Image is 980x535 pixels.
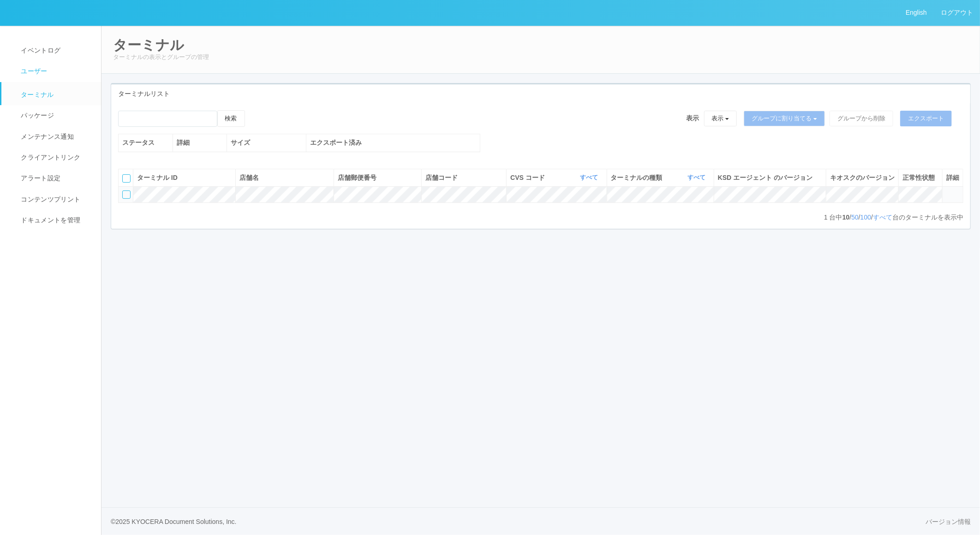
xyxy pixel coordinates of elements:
[902,174,935,181] span: 正常性状態
[718,174,813,181] span: KSD エージェント のバージョン
[18,174,60,182] span: アラート設定
[1,147,109,168] a: クライアントリンク
[578,173,603,182] button: すべて
[122,138,169,148] div: ステータス
[704,111,737,126] button: 表示
[18,154,80,161] span: クライアントリンク
[113,53,968,62] p: ターミナルの表示とグループの管理
[1,189,109,210] a: コンテンツプリント
[1,61,109,82] a: ユーザー
[111,518,237,525] span: © 2025 KYOCERA Document Solutions, Inc.
[18,112,54,119] span: パッケージ
[310,138,476,148] div: エクスポート済み
[1,82,109,105] a: ターミナル
[1,105,109,126] a: パッケージ
[18,47,60,54] span: イベントログ
[231,138,302,148] div: サイズ
[873,214,892,221] a: すべて
[926,517,971,527] a: バージョン情報
[946,173,959,183] div: 詳細
[18,91,54,98] span: ターミナル
[851,214,859,221] a: 50
[843,214,850,221] span: 10
[177,138,223,148] div: 詳細
[611,173,665,183] span: ターミナルの種類
[217,110,245,127] button: 検索
[1,40,109,61] a: イベントログ
[824,213,963,222] p: 台中 / / / 台のターミナルを表示中
[830,174,895,181] span: キオスクのバージョン
[687,174,708,181] a: すべて
[510,173,547,183] span: CVS コード
[687,113,699,123] span: 表示
[338,174,376,181] span: 店舗郵便番号
[425,174,458,181] span: 店舗コード
[18,196,80,203] span: コンテンツプリント
[580,174,601,181] a: すべて
[239,174,259,181] span: 店舗名
[1,168,109,189] a: アラート設定
[137,173,232,183] div: ターミナル ID
[860,214,871,221] a: 100
[830,111,893,126] button: グループから削除
[18,67,47,75] span: ユーザー
[900,111,952,126] button: エクスポート
[1,126,109,147] a: メンテナンス通知
[744,111,825,126] button: グループに割り当てる
[1,210,109,231] a: ドキュメントを管理
[111,84,970,103] div: ターミナルリスト
[685,173,710,182] button: すべて
[18,216,80,224] span: ドキュメントを管理
[18,133,74,140] span: メンテナンス通知
[824,214,830,221] span: 1
[113,37,968,53] h2: ターミナル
